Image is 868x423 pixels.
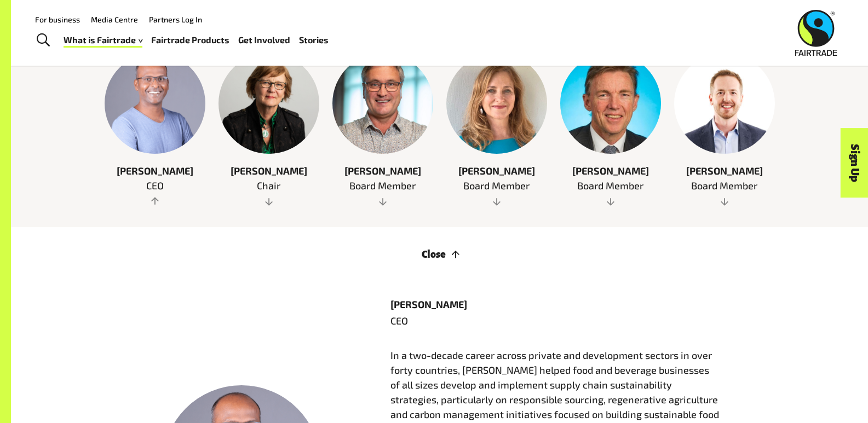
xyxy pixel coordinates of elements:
[238,32,290,48] a: Get Involved
[30,27,56,54] a: Toggle Search
[35,15,80,24] a: For business
[446,178,547,193] span: Board Member
[560,164,661,178] span: [PERSON_NAME]
[332,178,433,193] span: Board Member
[446,164,547,178] span: [PERSON_NAME]
[149,15,202,24] a: Partners Log In
[332,53,433,207] a: [PERSON_NAME] Board Member
[105,164,205,178] span: [PERSON_NAME]
[332,164,433,178] span: [PERSON_NAME]
[674,164,775,178] span: [PERSON_NAME]
[219,53,319,207] a: [PERSON_NAME] Chair
[64,32,142,48] a: What is Fairtrade
[674,53,775,207] a: [PERSON_NAME] Board Member
[390,297,719,312] p: [PERSON_NAME]
[560,178,661,193] span: Board Member
[219,164,319,178] span: [PERSON_NAME]
[299,32,329,48] a: Stories
[151,32,229,48] a: Fairtrade Products
[422,249,459,260] a: Close
[795,10,837,56] img: Fairtrade Australia New Zealand logo
[446,53,547,207] a: [PERSON_NAME] Board Member
[390,314,719,328] p: CEO
[219,178,319,193] span: Chair
[105,178,205,193] span: CEO
[674,178,775,193] span: Board Member
[560,53,661,207] a: [PERSON_NAME] Board Member
[105,53,205,207] a: [PERSON_NAME] CEO
[91,15,138,24] a: Media Centre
